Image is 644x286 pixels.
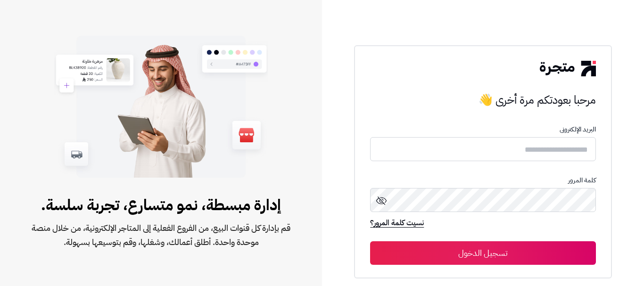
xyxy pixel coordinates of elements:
[370,90,595,109] h3: مرحبا بعودتكم مرة أخرى 👋
[370,217,424,230] a: نسيت كلمة المرور؟
[30,221,292,249] span: قم بإدارة كل قنوات البيع، من الفروع الفعلية إلى المتاجر الإلكترونية، من خلال منصة موحدة واحدة. أط...
[370,177,595,184] p: كلمة المرور
[370,126,595,133] p: البريد الإلكترونى
[370,241,595,265] button: تسجيل الدخول
[540,61,595,76] img: logo-2.png
[30,194,292,216] span: إدارة مبسطة، نمو متسارع، تجربة سلسة.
